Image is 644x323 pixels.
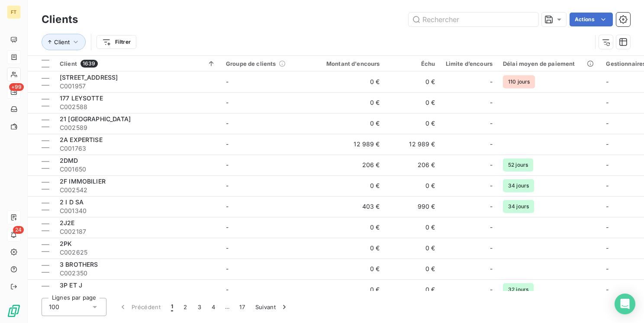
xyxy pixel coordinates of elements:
span: Client [54,39,70,45]
span: 2DMD [60,157,78,164]
span: C001934 [60,290,216,298]
button: Client [42,34,86,50]
h3: Clients [42,12,78,27]
span: - [226,140,229,148]
span: C002588 [60,103,216,111]
span: 2J2E [60,219,75,226]
span: C002542 [60,186,216,194]
td: 12 989 € [385,134,441,155]
span: - [226,244,229,252]
span: - [606,244,609,252]
td: 0 € [311,113,385,134]
td: 0 € [311,71,385,92]
td: 0 € [311,238,385,258]
span: - [226,265,229,272]
td: 0 € [311,175,385,196]
td: 0 € [385,175,441,196]
span: - [606,203,609,210]
span: - [490,285,493,294]
span: - [490,202,493,211]
button: 4 [206,298,220,316]
span: 1 [171,303,173,311]
button: Actions [570,13,613,26]
span: - [490,161,493,169]
span: - [226,182,229,189]
span: 110 jours [503,75,535,88]
span: 24 [13,226,24,234]
button: 17 [234,298,250,316]
span: - [226,120,229,127]
span: 2PK [60,240,72,247]
span: [STREET_ADDRESS] [60,74,118,81]
td: 0 € [385,113,441,134]
td: 0 € [385,258,441,279]
td: 990 € [385,196,441,217]
span: C002187 [60,227,216,236]
span: C002350 [60,269,216,278]
span: - [606,223,609,231]
button: Filtrer [97,35,136,49]
td: 0 € [385,92,441,113]
span: - [490,98,493,107]
span: 1639 [80,60,98,68]
span: 32 jours [503,283,534,296]
input: Rechercher [409,13,538,26]
span: Client [60,60,77,67]
span: 34 jours [503,200,534,213]
span: - [490,119,493,128]
span: C001650 [60,165,216,174]
span: - [606,286,609,293]
span: 3P ET J [60,281,82,289]
button: 1 [166,298,178,316]
span: - [490,265,493,273]
button: 3 [193,298,206,316]
span: - [606,265,609,272]
span: C001340 [60,207,216,215]
td: 0 € [385,217,441,238]
td: 0 € [311,258,385,279]
span: C002625 [60,248,216,257]
td: 0 € [385,71,441,92]
td: 206 € [385,155,441,175]
img: Logo LeanPay [7,304,21,318]
span: - [606,161,609,168]
span: - [490,78,493,86]
div: Échu [390,60,435,67]
div: Open Intercom Messenger [615,294,635,314]
span: 2F IMMOBILIER [60,178,106,185]
span: - [226,161,229,168]
span: 3 BROTHERS [60,261,98,268]
span: 34 jours [503,179,534,192]
button: Suivant [250,298,294,316]
span: - [226,286,229,293]
span: - [490,223,493,232]
td: 0 € [311,217,385,238]
td: 0 € [385,238,441,258]
span: 21 [GEOGRAPHIC_DATA] [60,115,131,123]
span: - [226,99,229,106]
span: +99 [9,83,24,91]
div: Montant d'encours [316,60,380,67]
span: Groupe de clients [226,60,276,67]
span: C002589 [60,123,216,132]
span: - [226,203,229,210]
div: Délai moyen de paiement [503,60,596,67]
span: 100 [49,303,59,311]
div: Limite d’encours [446,60,493,67]
button: Précédent [113,298,166,316]
span: 2A EXPERTISE [60,136,103,143]
button: 2 [178,298,192,316]
span: - [490,244,493,252]
span: 52 jours [503,158,533,171]
span: - [606,182,609,189]
span: - [606,120,609,127]
span: - [226,223,229,231]
span: - [606,99,609,106]
span: 177 LEYSOTTE [60,94,103,102]
span: … [220,300,234,314]
td: 0 € [385,279,441,300]
span: - [606,140,609,148]
span: C001957 [60,82,216,90]
td: 206 € [311,155,385,175]
span: - [490,140,493,149]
